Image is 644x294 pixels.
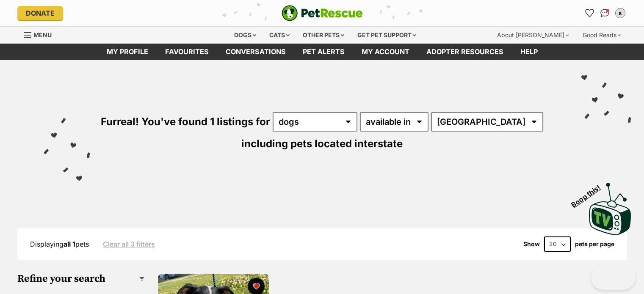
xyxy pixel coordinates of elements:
a: Menu [24,27,58,42]
span: Boop this! [570,178,609,209]
span: Show [523,241,540,247]
a: My account [353,44,418,60]
a: Donate [17,6,63,20]
div: Cats [263,27,296,44]
img: logo-e224e6f780fb5917bec1dbf3a21bbac754714ae5b6737aabdf751b685950b380.svg [282,5,363,21]
ul: Account quick links [583,6,627,20]
a: Conversations [598,6,612,20]
a: Adopter resources [418,44,512,60]
a: conversations [217,44,294,60]
a: Help [512,44,546,60]
span: Menu [33,31,52,38]
div: Dogs [228,27,262,44]
div: About [PERSON_NAME] [491,27,575,44]
div: Get pet support [351,27,422,44]
strong: all 1 [64,240,75,248]
a: Favourites [583,6,597,20]
div: Good Reads [577,27,627,44]
label: pets per page [575,241,614,247]
button: My account [614,6,627,20]
a: My profile [98,44,157,60]
iframe: Help Scout Beacon - Open [591,264,636,290]
a: Pet alerts [294,44,353,60]
span: Furreal! You've found 1 listings for [101,115,270,128]
span: including pets located interstate [241,137,403,150]
img: chat-41dd97257d64d25036548639549fe6c8038ab92f7586957e7f3b1b290dea8141.svg [600,9,609,17]
h3: Refine your search [17,273,144,285]
a: Favourites [157,44,217,60]
img: PetRescue TV logo [589,183,631,235]
a: PetRescue [282,5,363,21]
a: Boop this! [589,175,631,237]
div: a [616,9,625,17]
span: Displaying pets [30,240,89,248]
div: Other pets [297,27,350,44]
a: Clear all 3 filters [103,240,155,248]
